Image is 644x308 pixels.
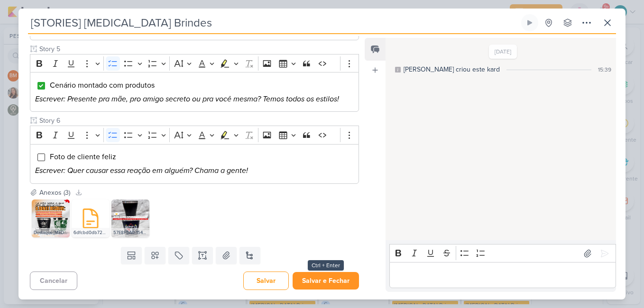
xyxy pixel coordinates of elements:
[30,72,359,112] div: Editor editing area: main
[35,166,248,175] i: Escrever: Quer causar essa reação em alguém? Chama a gente!
[50,81,155,90] span: Cenário montado com produtos
[30,126,359,144] div: Editor toolbar
[72,228,110,237] div: 6dfcbd0db720431dab3664ba47851a1c.mov
[39,188,70,198] div: Anexos (3)
[111,228,149,237] div: 57E8F5A0-1547-4318-9ABA-389B63B87A91.jpeg
[389,262,616,288] div: Editor editing area: main
[32,199,70,237] img: JhntGYGnvBo3Ttx3f66gqumLEZnvuMysj5pvLulN.png
[526,19,534,27] div: Ligar relógio
[35,94,339,104] i: Escrever: Presente pra mãe, pro amigo secreto ou pra você mesma? Temos todos os estilos!
[598,65,611,74] div: 15:39
[293,272,359,290] button: Salvar e Fechar
[404,64,500,74] div: [PERSON_NAME] criou este kard
[308,260,344,271] div: Ctrl + Enter
[243,272,289,290] button: Salvar
[30,272,77,290] button: Cancelar
[30,144,359,184] div: Editor editing area: main
[37,116,359,126] input: Texto sem título
[30,54,359,72] div: Editor toolbar
[28,14,519,31] input: Kard Sem Título
[111,199,149,237] img: yrtoimrMQ2QZk6vU4Cftu4zfdGghBAI60XATiItK.jpg
[389,244,616,263] div: Editor toolbar
[32,228,70,237] div: Destaque [MEDICAL_DATA] (2).png
[50,152,116,162] span: Foto de cliente feliz
[37,44,359,54] input: Texto sem título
